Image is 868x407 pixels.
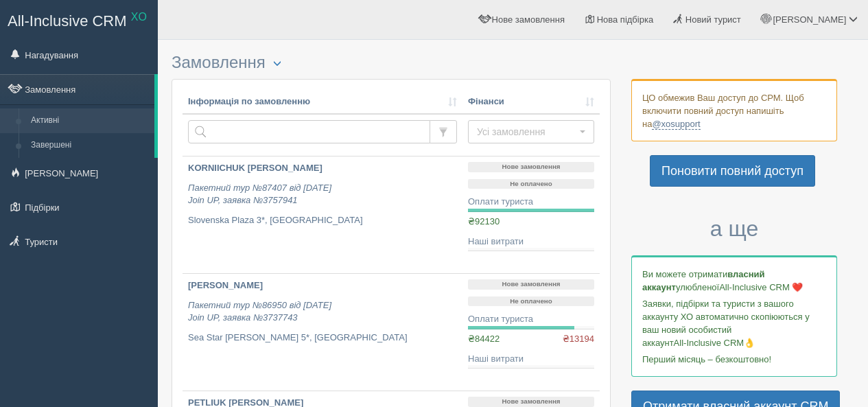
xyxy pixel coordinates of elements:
[477,125,576,139] span: Усі замовлення
[183,156,462,273] a: KORNIICHUK [PERSON_NAME] Пакетний тур №87407 від [DATE]Join UP, заявка №3757941 Slovenska Plaza 3...
[188,95,457,108] a: Інформація по замовленню
[773,14,846,25] span: [PERSON_NAME]
[631,217,837,241] h3: а ще
[468,313,594,326] div: Оплати туриста
[1,1,157,38] a: All-Inclusive CRM XO
[188,163,322,173] b: KORNIICHUK [PERSON_NAME]
[468,235,594,248] div: Наші витрати
[642,297,826,349] p: Заявки, підбірки та туристи з вашого аккаунту ХО автоматично скопіюються у ваш новий особистий ак...
[468,120,594,143] button: Усі замовлення
[468,296,594,307] p: Не оплачено
[719,282,803,292] span: All-Inclusive CRM ❤️
[468,216,500,226] span: ₴92130
[563,333,594,346] span: ₴13194
[25,133,154,158] a: Завершені
[468,95,594,108] a: Фінанси
[25,108,154,133] a: Активні
[468,279,594,290] p: Нове замовлення
[8,12,127,30] span: All-Inclusive CRM
[468,162,594,172] p: Нове замовлення
[650,155,815,187] a: Поновити повний доступ
[642,269,765,292] b: власний аккаунт
[597,14,654,25] span: Нова підбірка
[631,79,837,141] div: ЦО обмежив Ваш доступ до СРМ. Щоб включити повний доступ напишіть на
[188,332,457,345] p: Sea Star [PERSON_NAME] 5*, [GEOGRAPHIC_DATA]
[468,397,594,407] p: Нове замовлення
[468,179,594,189] p: Не оплачено
[188,300,331,323] i: Пакетний тур №86950 від [DATE] Join UP, заявка №3737743
[188,214,457,227] p: Slovenska Plaza 3*, [GEOGRAPHIC_DATA]
[674,338,755,348] span: All-Inclusive CRM👌
[188,183,331,206] i: Пакетний тур №87407 від [DATE] Join UP, заявка №3757941
[131,11,147,23] sup: XO
[468,353,594,366] div: Наші витрати
[188,280,263,290] b: [PERSON_NAME]
[642,353,826,366] p: Перший місяць – безкоштовно!
[492,14,565,25] span: Нове замовлення
[188,120,430,143] input: Пошук за номером замовлення, ПІБ або паспортом туриста
[652,119,700,130] a: @xosupport
[172,54,611,72] h3: Замовлення
[642,268,826,294] p: Ви можете отримати улюбленої
[468,196,594,209] div: Оплати туриста
[468,334,500,344] span: ₴84422
[183,274,462,391] a: [PERSON_NAME] Пакетний тур №86950 від [DATE]Join UP, заявка №3737743 Sea Star [PERSON_NAME] 5*, [...
[685,14,741,25] span: Новий турист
